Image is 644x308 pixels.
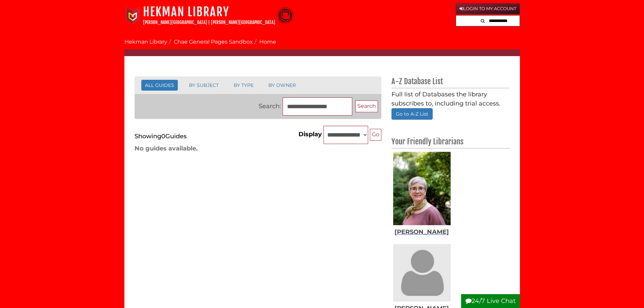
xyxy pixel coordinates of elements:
[135,133,187,140] h2: Showing Guides
[393,244,451,302] img: Chantale Van Tassel's picture
[230,80,257,91] button: BY TYPE
[124,7,141,24] img: Calvin University
[161,133,165,140] span: 0
[143,20,207,25] a: [PERSON_NAME][GEOGRAPHIC_DATA]
[253,38,276,46] li: Home
[391,108,433,120] a: Go to A-Z List
[141,80,178,91] button: ALL GUIDES
[370,129,381,141] button: Go
[391,88,510,108] div: Full list of Databases the library subscribes to, including trial access.
[393,152,451,225] img: Francene Lewis's picture
[479,16,487,25] button: Search
[283,97,352,116] input: Search this Group
[299,130,322,139] label: Display
[456,3,520,14] a: Login to My Account
[265,80,300,91] button: BY OWNER
[393,229,451,236] div: [PERSON_NAME]
[135,145,198,152] span: No guides available.
[259,102,281,110] span: Search:
[391,137,510,148] h2: Your Friendly Librarians
[393,152,451,236] a: Francene Lewis's picture[PERSON_NAME]
[481,19,485,23] i: Search
[124,39,167,45] a: Hekman Library
[174,39,253,45] a: Chae General Pages Sandbox
[143,4,229,19] a: Hekman Library
[124,38,520,56] nav: breadcrumb
[211,20,275,25] a: [PERSON_NAME][GEOGRAPHIC_DATA]
[277,7,294,24] img: Calvin Theological Seminary
[208,20,210,25] span: |
[391,76,510,88] h2: A-Z Database List
[461,294,520,308] button: 24/7 Live Chat
[355,100,378,112] button: Search
[185,80,222,91] button: BY SUBJECT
